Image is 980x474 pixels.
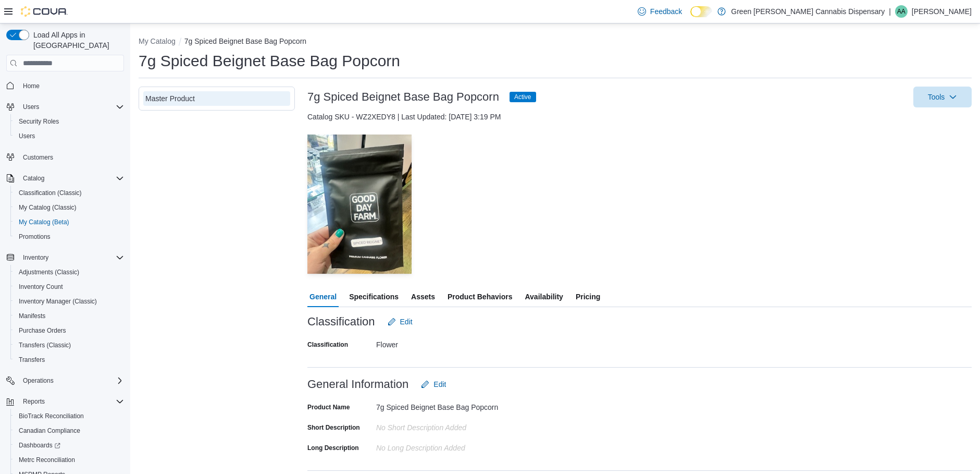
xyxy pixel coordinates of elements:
h3: Classification [307,315,375,328]
button: Inventory [2,250,128,265]
label: Short Description [307,423,360,432]
span: Dark Mode [690,17,691,18]
a: Users [15,130,39,142]
span: Pricing [576,286,600,307]
a: My Catalog (Classic) [15,201,81,214]
a: Dashboards [15,439,65,452]
a: Security Roles [15,115,63,128]
button: My Catalog [139,37,176,45]
span: My Catalog (Beta) [19,218,69,226]
button: Inventory Count [10,279,128,294]
span: Manifests [19,312,45,320]
button: BioTrack Reconciliation [10,409,128,423]
span: Load All Apps in [GEOGRAPHIC_DATA] [29,30,124,51]
span: Manifests [15,310,124,322]
span: Transfers (Classic) [15,339,124,351]
span: Transfers [15,354,124,366]
a: My Catalog (Beta) [15,216,73,228]
button: Operations [2,373,128,388]
span: Inventory Manager (Classic) [15,295,124,308]
img: Cova [21,6,68,17]
button: Users [2,100,128,114]
span: Users [19,132,35,140]
a: Adjustments (Classic) [15,266,83,278]
span: Classification (Classic) [15,187,124,199]
button: My Catalog (Classic) [10,200,128,215]
button: Inventory [19,251,53,264]
span: Inventory [23,253,48,262]
button: Users [10,129,128,143]
span: Users [19,101,124,113]
img: Image for 7g Spiced Beignet Base Bag Popcorn [307,135,412,274]
button: Security Roles [10,114,128,129]
button: Edit [417,374,450,395]
span: Customers [23,153,53,162]
a: Canadian Compliance [15,424,84,437]
span: Catalog [23,174,44,183]
span: Promotions [19,233,51,241]
a: Dashboards [10,438,128,453]
span: Inventory Count [15,281,124,293]
p: Green [PERSON_NAME] Cannabis Dispensary [731,5,885,18]
a: Home [19,80,44,92]
span: Operations [19,374,124,387]
button: Manifests [10,309,128,323]
span: Assets [411,286,435,307]
span: Purchase Orders [15,324,124,337]
span: Canadian Compliance [19,427,80,435]
span: My Catalog (Classic) [15,201,124,214]
p: [PERSON_NAME] [912,5,972,18]
div: 7g Spiced Beignet Base Bag Popcorn [376,399,516,411]
span: Tools [928,92,945,102]
div: No Short Description added [376,419,516,432]
span: Dashboards [15,439,124,452]
a: Purchase Orders [15,324,70,337]
button: Adjustments (Classic) [10,265,128,279]
a: Inventory Manager (Classic) [15,295,101,308]
span: BioTrack Reconciliation [15,410,124,422]
p: | [889,5,891,18]
a: Classification (Classic) [15,187,86,199]
span: AA [897,5,905,18]
span: Security Roles [15,115,124,128]
h3: 7g Spiced Beignet Base Bag Popcorn [307,91,499,103]
span: Metrc Reconciliation [15,454,124,466]
a: Inventory Count [15,281,67,293]
span: Active [514,92,531,102]
h1: 7g Spiced Beignet Base Bag Popcorn [139,51,400,71]
a: BioTrack Reconciliation [15,410,88,422]
div: Flower [376,336,516,349]
span: Transfers [19,356,45,364]
h3: General Information [307,378,408,391]
span: Feedback [650,6,682,17]
span: Operations [23,376,54,385]
span: Customers [19,151,124,164]
button: Reports [2,394,128,409]
span: Catalog [19,172,124,185]
span: Reports [23,397,45,406]
span: Users [23,103,39,111]
label: Long Description [307,444,359,452]
div: Amy Akers [895,5,908,18]
button: Reports [19,395,49,408]
span: Dashboards [19,441,60,449]
span: Security Roles [19,117,59,126]
button: Canadian Compliance [10,423,128,438]
span: General [309,286,337,307]
span: Specifications [349,286,399,307]
span: Adjustments (Classic) [15,266,124,278]
button: Promotions [10,229,128,244]
span: Edit [433,379,446,390]
span: My Catalog (Beta) [15,216,124,228]
button: Operations [19,374,58,387]
input: Dark Mode [690,6,712,17]
nav: An example of EuiBreadcrumbs [139,36,972,48]
span: Metrc Reconciliation [19,456,75,464]
span: Adjustments (Classic) [19,268,79,276]
button: Catalog [19,172,48,185]
span: Home [19,79,124,92]
span: Product Behaviors [448,286,512,307]
button: Users [19,101,43,113]
button: Transfers [10,353,128,367]
label: Product Name [307,403,350,411]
